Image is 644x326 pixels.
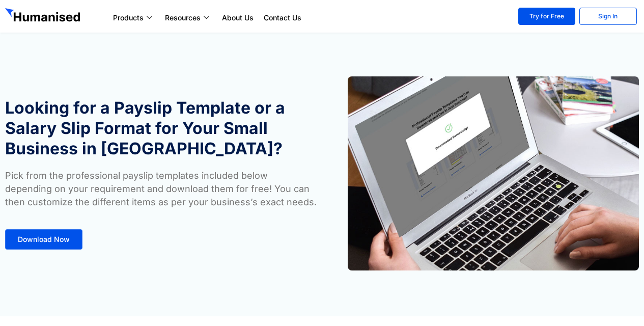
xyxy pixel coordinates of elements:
[18,236,70,243] span: Download Now
[5,98,317,159] h1: Looking for a Payslip Template or a Salary Slip Format for Your Small Business in [GEOGRAPHIC_DATA]?
[217,12,259,24] a: About Us
[518,8,576,25] a: Try for Free
[579,8,637,25] a: Sign In
[259,12,306,24] a: Contact Us
[5,229,82,250] a: Download Now
[5,8,82,24] img: GetHumanised Logo
[5,169,317,209] p: Pick from the professional payslip templates included below depending on your requirement and dow...
[108,12,160,24] a: Products
[160,12,217,24] a: Resources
